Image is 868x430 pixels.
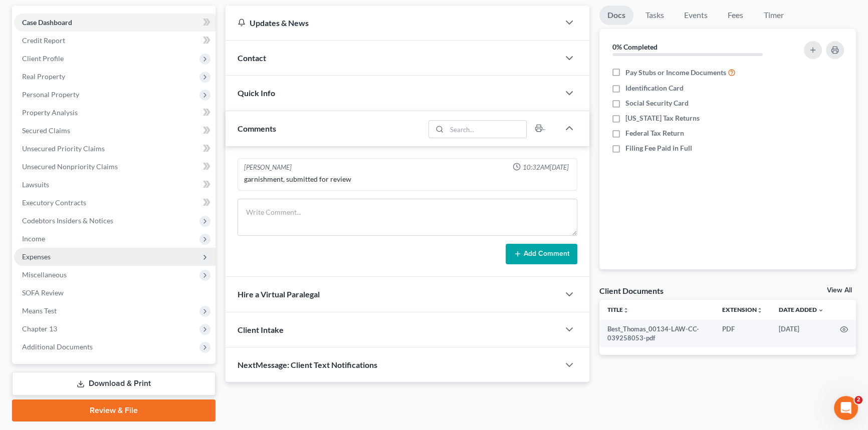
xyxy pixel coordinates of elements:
span: Lawsuits [22,180,49,189]
a: View All [827,287,852,294]
span: Expenses [22,252,51,261]
span: Federal Tax Return [625,128,684,138]
a: Property Analysis [14,104,215,122]
span: Means Test [22,306,57,315]
a: Extensionunfold_more [722,306,763,313]
span: Contact [238,53,266,63]
a: Secured Claims [14,122,215,140]
span: Social Security Card [625,98,689,108]
iframe: Intercom live chat [834,396,858,420]
i: unfold_more [757,307,763,313]
button: Add Comment [506,244,577,265]
span: Hire a Virtual Paralegal [238,289,320,299]
span: Property Analysis [22,108,78,117]
i: expand_more [818,307,824,313]
span: Real Property [22,72,65,81]
strong: 0% Completed [612,43,658,51]
span: Unsecured Nonpriority Claims [22,162,118,171]
span: Additional Documents [22,342,93,351]
span: 10:32AM[DATE] [523,163,569,172]
span: [US_STATE] Tax Returns [625,113,700,123]
div: garnishment, submitted for review [244,174,571,184]
a: Fees [720,6,752,25]
span: Executory Contracts [22,198,86,207]
span: Unsecured Priority Claims [22,144,105,153]
span: Client Intake [238,325,284,334]
a: Events [676,6,716,25]
a: Unsecured Nonpriority Claims [14,158,215,176]
a: Tasks [637,6,672,25]
span: Client Profile [22,54,64,63]
a: Download & Print [12,372,215,395]
a: Docs [599,6,633,25]
div: [PERSON_NAME] [244,163,292,172]
div: Updates & News [238,18,547,28]
span: 2 [854,396,862,404]
a: Credit Report [14,32,215,50]
span: Filing Fee Paid in Full [625,143,692,153]
span: Case Dashboard [22,18,72,27]
span: Chapter 13 [22,324,57,333]
span: Credit Report [22,36,65,45]
span: Quick Info [238,88,275,98]
a: Lawsuits [14,176,215,194]
td: PDF [714,320,771,347]
span: Secured Claims [22,126,70,135]
td: Best_Thomas_00134-LAW-CC-039258053-pdf [599,320,715,347]
span: Pay Stubs or Income Documents [625,68,726,78]
span: NextMessage: Client Text Notifications [238,360,377,369]
a: Executory Contracts [14,194,215,212]
span: SOFA Review [22,288,64,297]
span: Codebtors Insiders & Notices [22,216,113,225]
input: Search... [447,121,526,138]
td: [DATE] [771,320,832,347]
a: SOFA Review [14,284,215,302]
a: Case Dashboard [14,14,215,32]
span: Income [22,234,45,243]
div: Client Documents [599,285,664,296]
span: Personal Property [22,90,79,99]
span: Identification Card [625,83,684,93]
span: Miscellaneous [22,270,67,279]
span: Comments [238,124,276,133]
a: Date Added expand_more [779,306,824,313]
a: Review & File [12,399,215,421]
i: unfold_more [623,307,629,313]
a: Timer [756,6,792,25]
a: Titleunfold_more [607,306,629,313]
a: Unsecured Priority Claims [14,140,215,158]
